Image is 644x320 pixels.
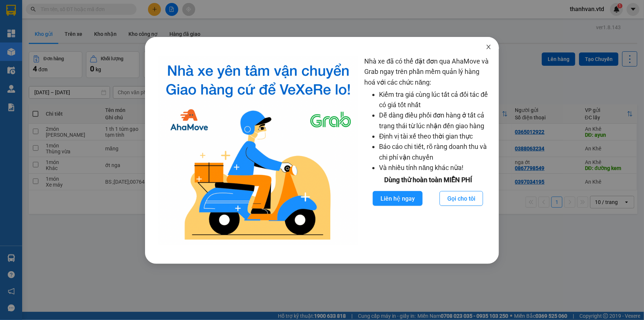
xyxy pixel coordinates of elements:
[486,44,492,50] span: close
[364,56,492,245] div: Nhà xe đã có thể đặt đơn qua AhaMove và Grab ngay trên phần mềm quản lý hàng hoá với các chức năng:
[379,131,492,142] li: Định vị tài xế theo thời gian thực
[364,175,492,185] div: Dùng thử hoàn toàn MIỄN PHÍ
[373,191,423,206] button: Liên hệ ngay
[380,194,415,203] span: Liên hệ ngay
[379,142,492,163] li: Báo cáo chi tiết, rõ ràng doanh thu và chi phí vận chuyển
[379,163,492,173] li: Và nhiều tính năng khác nữa!
[379,89,492,110] li: Kiểm tra giá cùng lúc tất cả đối tác để có giá tốt nhất
[478,37,499,58] button: Close
[158,56,359,245] img: logo
[447,194,475,203] span: Gọi cho tôi
[440,191,483,206] button: Gọi cho tôi
[379,110,492,131] li: Dễ dàng điều phối đơn hàng ở tất cả trạng thái từ lúc nhận đến giao hàng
